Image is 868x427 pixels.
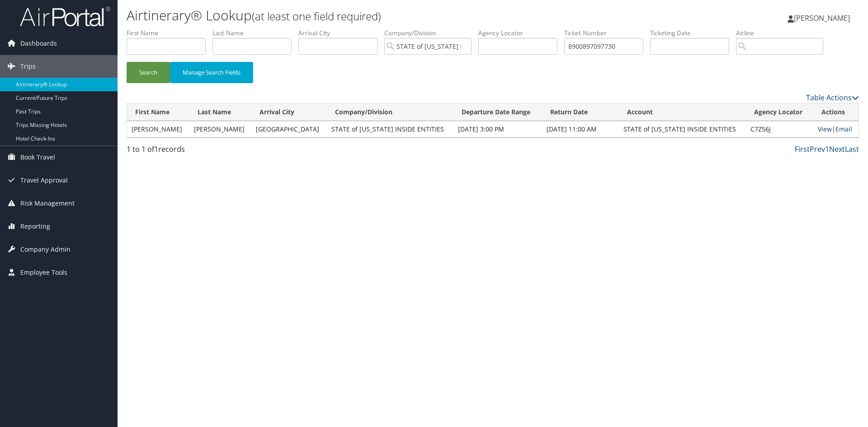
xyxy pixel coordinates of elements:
th: Actions [813,103,859,121]
th: Account: activate to sort column ascending [619,103,745,121]
a: Last [845,144,859,154]
a: View [818,125,832,133]
td: [DATE] 11:00 AM [542,121,619,137]
span: Risk Management [20,192,75,215]
div: 1 to 1 of records [127,144,300,159]
span: Employee Tools [20,261,67,284]
th: Return Date: activate to sort column ascending [542,103,619,121]
label: Arrival City [298,28,384,38]
label: Company/Division [384,28,478,38]
td: [GEOGRAPHIC_DATA] [251,121,327,137]
button: Manage Search Fields [170,62,253,83]
label: Ticket Number [564,28,650,38]
th: Arrival City: activate to sort column ascending [251,103,327,121]
td: [PERSON_NAME] [189,121,252,137]
label: Airline [736,28,830,38]
span: [PERSON_NAME] [794,13,850,23]
label: Agency Locator [478,28,564,38]
label: First Name [127,28,212,38]
td: [DATE] 3:00 PM [453,121,542,137]
span: 1 [154,144,158,154]
span: Travel Approval [20,169,68,192]
span: Dashboards [20,32,57,55]
button: Search [127,62,170,83]
th: Last Name: activate to sort column ascending [189,103,252,121]
a: Next [829,144,845,154]
span: Book Travel [20,146,55,169]
img: airportal-logo.png [20,6,110,27]
h1: Airtinerary® Lookup [127,6,615,25]
td: [PERSON_NAME] [127,121,189,137]
td: | [813,121,859,137]
label: Ticketing Date [650,28,736,38]
label: Last Name [212,28,298,38]
a: First [795,144,810,154]
span: Company Admin [20,238,71,261]
a: [PERSON_NAME] [788,5,859,32]
td: C7Z56J [746,121,813,137]
th: Departure Date Range: activate to sort column ascending [453,103,542,121]
td: STATE of [US_STATE] INSIDE ENTITIES [619,121,745,137]
a: Prev [810,144,825,154]
a: Email [835,125,852,133]
small: (at least one field required) [252,9,381,23]
td: STATE of [US_STATE] INSIDE ENTITIES [327,121,453,137]
span: Reporting [20,215,50,238]
th: Company/Division [327,103,453,121]
th: Agency Locator: activate to sort column ascending [746,103,813,121]
th: First Name: activate to sort column ascending [127,103,189,121]
a: 1 [825,144,829,154]
span: Trips [20,55,36,78]
a: Table Actions [806,93,859,103]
